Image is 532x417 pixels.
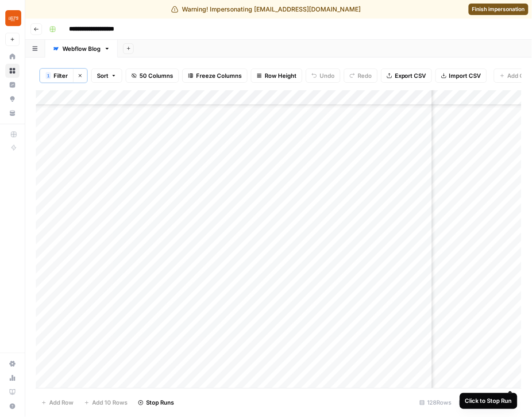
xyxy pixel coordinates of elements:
[5,64,19,78] a: Browse
[196,71,242,80] span: Freeze Columns
[62,44,100,53] div: Webflow Blog
[49,398,73,407] span: Add Row
[5,50,19,64] a: Home
[126,69,179,83] button: 50 Columns
[344,69,378,83] button: Redo
[47,72,50,79] span: 1
[54,71,68,80] span: Filter
[455,396,521,410] div: 35/50 Columns
[146,398,174,407] span: Stop Runs
[45,40,118,57] a: Webflow Blog
[5,92,19,106] a: Opportunities
[5,78,19,92] a: Insights
[381,69,432,83] button: Export CSV
[436,69,487,83] button: Import CSV
[5,106,19,120] a: Your Data
[182,69,247,83] button: Freeze Columns
[79,396,133,410] button: Add 10 Rows
[97,71,108,80] span: Sort
[306,69,340,83] button: Undo
[5,371,19,385] a: Usage
[5,357,19,371] a: Settings
[5,7,19,29] button: Workspace: LETS
[449,71,481,80] span: Import CSV
[40,69,73,83] button: 1Filter
[265,71,297,80] span: Row Height
[36,396,79,410] button: Add Row
[5,385,19,399] a: Learning Hub
[92,398,127,407] span: Add 10 Rows
[46,72,51,79] div: 1
[416,396,455,410] div: 128 Rows
[5,399,19,413] button: Help + Support
[465,397,512,406] div: Click to Stop Run
[469,4,528,15] a: Finish impersonation
[139,71,173,80] span: 50 Columns
[472,5,525,13] span: Finish impersonation
[251,69,302,83] button: Row Height
[133,396,179,410] button: Stop Runs
[5,10,21,26] img: LETS Logo
[171,5,361,14] div: Warning! Impersonating [EMAIL_ADDRESS][DOMAIN_NAME]
[91,69,122,83] button: Sort
[395,71,426,80] span: Export CSV
[358,71,372,80] span: Redo
[320,71,335,80] span: Undo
